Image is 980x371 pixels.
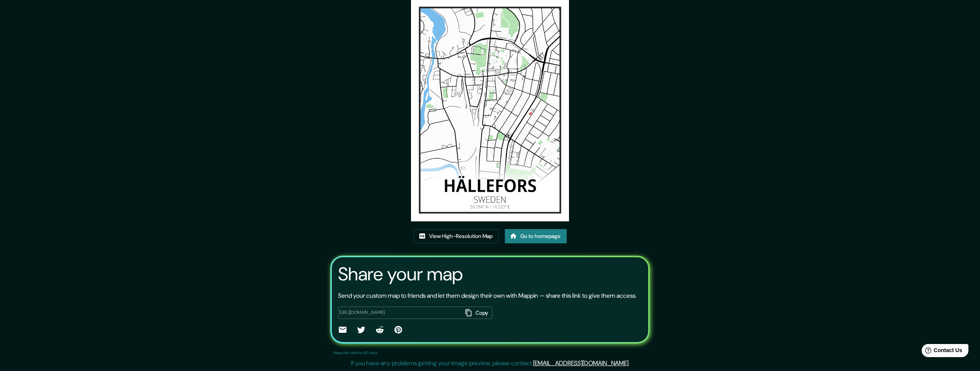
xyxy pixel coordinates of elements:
p: Send your custom map to friends and let them design their own with Mappin — share this link to gi... [338,291,637,300]
button: Copy [462,307,493,319]
a: [EMAIL_ADDRESS][DOMAIN_NAME] [533,359,628,367]
a: View High-Resolution Map [414,229,499,243]
a: Go to homepage [505,229,567,243]
p: If you have any problems getting your image preview, please contact . [351,359,630,368]
h3: Share your map [338,263,463,285]
iframe: Help widget launcher [911,341,972,363]
p: Maps link valid for 60 days. [333,350,378,356]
